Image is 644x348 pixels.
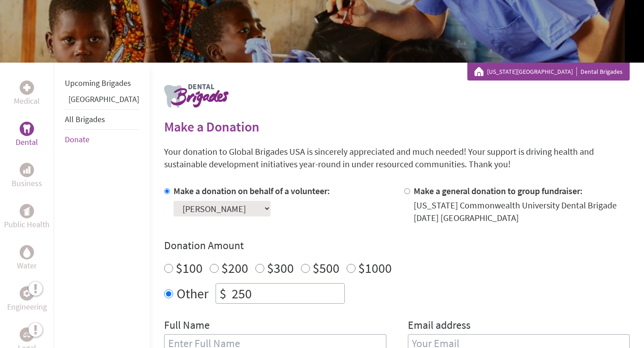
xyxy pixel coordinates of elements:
[20,204,34,218] div: Public Health
[16,136,38,149] p: Dental
[164,119,630,135] h2: Make a Donation
[4,204,50,231] a: Public HealthPublic Health
[65,109,139,130] li: All Brigades
[164,84,229,108] img: logo-dental.png
[414,185,583,196] label: Make a general donation to group fundraiser:
[4,218,50,231] p: Public Health
[65,93,139,109] li: Guatemala
[12,163,42,190] a: BusinessBusiness
[7,301,47,313] p: Engineering
[176,259,203,276] label: $100
[414,199,630,224] div: [US_STATE] Commonwealth University Dental Brigade [DATE] [GEOGRAPHIC_DATA]
[164,238,630,253] h4: Donation Amount
[475,67,623,76] div: Dental Brigades
[65,114,105,124] a: All Brigades
[65,130,139,149] li: Donate
[16,122,38,149] a: DentalDental
[177,283,208,304] label: Other
[12,177,42,190] p: Business
[221,259,248,276] label: $200
[313,259,339,276] label: $500
[7,286,47,313] a: EngineeringEngineering
[20,163,34,177] div: Business
[23,166,30,174] img: Business
[23,290,30,297] img: Engineering
[164,318,210,334] label: Full Name
[65,134,89,144] a: Donate
[65,78,131,88] a: Upcoming Brigades
[23,207,30,216] img: Public Health
[17,259,37,272] p: Water
[14,95,40,107] p: Medical
[20,245,34,259] div: Water
[17,245,37,272] a: WaterWater
[164,145,630,170] p: Your donation to Global Brigades USA is sincerely appreciated and much needed! Your support is dr...
[68,94,139,104] a: [GEOGRAPHIC_DATA]
[23,247,30,257] img: Water
[20,286,34,301] div: Engineering
[23,84,30,91] img: Medical
[487,67,577,76] a: [US_STATE][GEOGRAPHIC_DATA]
[267,259,294,276] label: $300
[23,332,30,337] img: Legal Empowerment
[65,73,139,93] li: Upcoming Brigades
[14,81,40,107] a: MedicalMedical
[20,81,34,95] div: Medical
[174,185,330,196] label: Make a donation on behalf of a volunteer:
[230,284,344,303] input: Enter Amount
[23,124,30,133] img: Dental
[20,122,34,136] div: Dental
[358,259,392,276] label: $1000
[408,318,470,334] label: Email address
[216,284,230,303] div: $
[20,327,34,342] div: Legal Empowerment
